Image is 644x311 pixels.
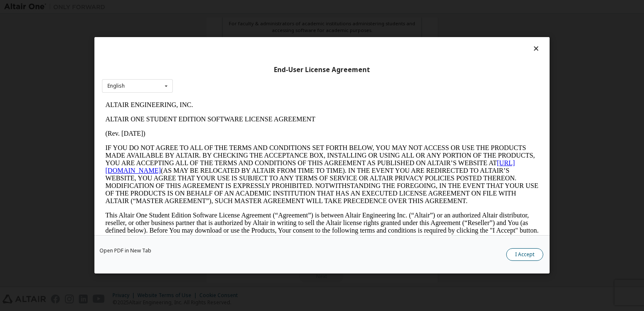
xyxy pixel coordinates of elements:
[3,3,437,11] p: ALTAIR ENGINEERING, INC.
[506,249,543,261] button: I Accept
[3,18,437,25] p: ALTAIR ONE STUDENT EDITION SOFTWARE LICENSE AGREEMENT
[3,46,437,107] p: IF YOU DO NOT AGREE TO ALL OF THE TERMS AND CONDITIONS SET FORTH BELOW, YOU MAY NOT ACCESS OR USE...
[107,83,125,88] div: English
[102,66,542,74] div: End-User License Agreement
[99,249,151,254] a: Open PDF in New Tab
[3,114,437,144] p: This Altair One Student Edition Software License Agreement (“Agreement”) is between Altair Engine...
[3,32,437,40] p: (Rev. [DATE])
[3,62,413,76] a: [URL][DOMAIN_NAME]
